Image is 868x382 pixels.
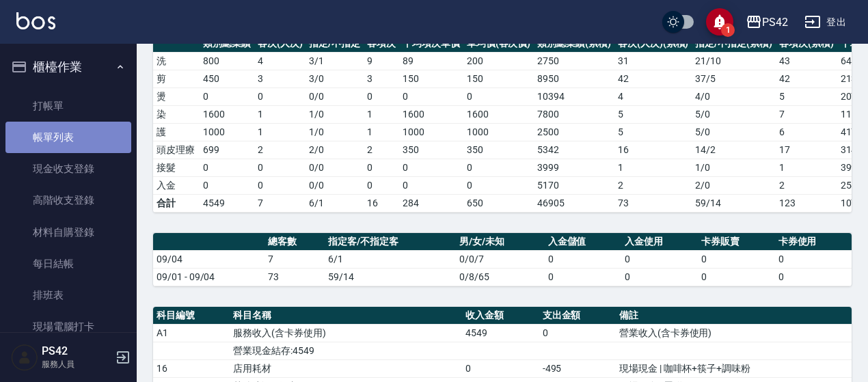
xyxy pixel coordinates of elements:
[614,176,692,194] td: 2
[614,87,692,105] td: 4
[16,12,55,29] img: Logo
[776,52,837,70] td: 43
[5,185,131,216] a: 高階收支登錄
[254,176,306,194] td: 0
[545,268,621,286] td: 0
[42,344,111,358] h5: PS42
[5,153,131,185] a: 現金收支登錄
[153,250,265,268] td: 09/04
[306,176,364,194] td: 0 / 0
[153,307,230,325] th: 科目編號
[306,141,364,159] td: 2 / 0
[399,123,463,141] td: 1000
[692,159,776,176] td: 1 / 0
[621,268,698,286] td: 0
[545,250,621,268] td: 0
[254,87,306,105] td: 0
[698,268,774,286] td: 0
[230,342,462,359] td: 營業現金結存:4549
[692,70,776,87] td: 37 / 5
[776,141,837,159] td: 17
[153,141,200,159] td: 頭皮理療
[776,159,837,176] td: 1
[306,52,364,70] td: 3 / 1
[463,159,534,176] td: 0
[325,233,456,251] th: 指定客/不指定客
[534,123,614,141] td: 2500
[5,122,131,153] a: 帳單列表
[153,233,852,286] table: a dense table
[776,194,837,212] td: 123
[153,159,200,176] td: 接髮
[539,359,616,377] td: -495
[776,87,837,105] td: 5
[692,105,776,123] td: 5 / 0
[364,105,399,123] td: 1
[364,159,399,176] td: 0
[254,123,306,141] td: 1
[399,105,463,123] td: 1600
[534,52,614,70] td: 2750
[799,10,852,35] button: 登出
[463,176,534,194] td: 0
[306,194,364,212] td: 6/1
[399,159,463,176] td: 0
[5,311,131,342] a: 現場電腦打卡
[200,141,254,159] td: 699
[740,8,794,36] button: PS42
[153,70,200,87] td: 剪
[775,250,852,268] td: 0
[616,359,852,377] td: 現場現金 | 咖啡杯+筷子+調味粉
[306,123,364,141] td: 1 / 0
[462,324,539,342] td: 4549
[153,105,200,123] td: 染
[456,233,544,251] th: 男/女/未知
[534,141,614,159] td: 5342
[462,307,539,325] th: 收入金額
[153,52,200,70] td: 洗
[692,87,776,105] td: 4 / 0
[776,105,837,123] td: 7
[463,52,534,70] td: 200
[399,176,463,194] td: 0
[254,159,306,176] td: 0
[364,70,399,87] td: 3
[539,324,616,342] td: 0
[364,176,399,194] td: 0
[325,250,456,268] td: 6/1
[692,176,776,194] td: 2 / 0
[306,70,364,87] td: 3 / 0
[692,52,776,70] td: 21 / 10
[621,233,698,251] th: 入金使用
[614,105,692,123] td: 5
[456,268,544,286] td: 0/8/65
[5,49,131,85] button: 櫃檯作業
[692,123,776,141] td: 5 / 0
[463,70,534,87] td: 150
[463,194,534,212] td: 650
[762,14,788,31] div: PS42
[200,52,254,70] td: 800
[463,105,534,123] td: 1600
[399,70,463,87] td: 150
[614,141,692,159] td: 16
[614,123,692,141] td: 5
[230,359,462,377] td: 店用耗材
[5,90,131,122] a: 打帳單
[153,87,200,105] td: 燙
[621,250,698,268] td: 0
[399,52,463,70] td: 89
[616,307,852,325] th: 備註
[200,105,254,123] td: 1600
[153,324,230,342] td: A1
[306,159,364,176] td: 0 / 0
[463,123,534,141] td: 1000
[534,194,614,212] td: 46905
[254,141,306,159] td: 2
[5,217,131,248] a: 材料自購登錄
[706,8,733,36] button: save
[692,141,776,159] td: 14 / 2
[306,105,364,123] td: 1 / 0
[265,250,325,268] td: 7
[463,141,534,159] td: 350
